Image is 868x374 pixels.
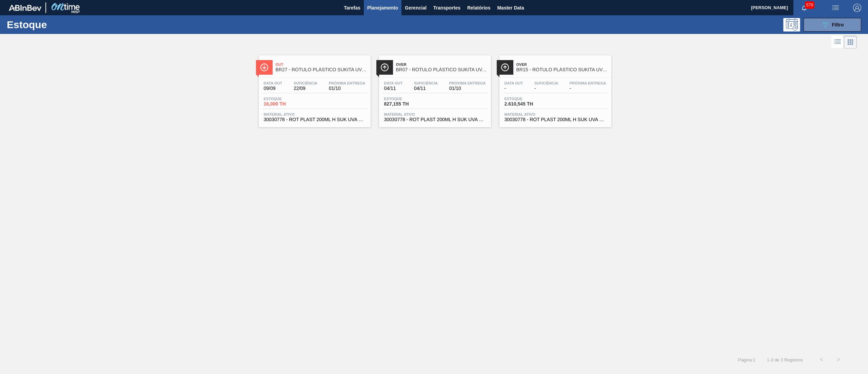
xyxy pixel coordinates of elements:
a: ÍconeOverBR15 - RÓTULO PLÁSTICO SUKITA UVA MISTA 200ML HData out-Suficiência-Próxima Entrega-Esto... [494,50,615,127]
span: Estoque [264,97,311,101]
span: Gerencial [405,4,427,12]
span: - [505,86,523,91]
img: Ícone [380,63,389,72]
span: 30030778 - ROT PLAST 200ML H SUK UVA NIV24 [264,117,366,122]
span: Suficiência [414,81,438,85]
span: 04/11 [384,86,403,91]
span: Transportes [433,4,460,12]
span: Material ativo [264,112,366,116]
span: Material ativo [505,112,606,116]
span: Próxima Entrega [329,81,366,85]
span: Estoque [384,97,432,101]
span: Data out [505,81,523,85]
img: Ícone [501,63,509,72]
span: Material ativo [384,112,486,116]
span: Out [276,62,367,67]
span: Planejamento [367,4,398,12]
span: BR27 - RÓTULO PLÁSTICO SUKITA UVA MISTA 200ML H [276,67,367,72]
h1: Estoque [7,21,112,29]
span: Relatórios [467,4,490,12]
span: 22/09 [294,86,317,91]
span: Próxima Entrega [570,81,606,85]
span: Página : 1 [738,357,755,362]
span: 827,155 TH [384,101,432,107]
img: Logout [853,4,861,12]
a: ÍconeOutBR27 - RÓTULO PLÁSTICO SUKITA UVA MISTA 200ML HData out09/09Suficiência22/09Próxima Entre... [254,50,374,127]
span: BR07 - RÓTULO PLÁSTICO SUKITA UVA MISTA 200ML H [396,67,488,72]
span: Over [516,62,608,67]
span: Próxima Entrega [449,81,486,85]
span: Over [396,62,488,67]
img: TNhmsLtSVTkK8tSr43FrP2fwEKptu5GPRR3wAAAABJRU5ErkJggg== [9,5,41,11]
span: Estoque [505,97,552,101]
span: Tarefas [344,4,360,12]
span: Data out [384,81,403,85]
span: Data out [264,81,282,85]
span: 579 [805,1,814,9]
span: Filtro [832,22,844,27]
span: BR15 - RÓTULO PLÁSTICO SUKITA UVA MISTA 200ML H [516,67,608,72]
button: > [830,351,847,368]
span: Suficiência [534,81,558,85]
button: < [813,351,830,368]
img: userActions [831,4,840,12]
span: 30030778 - ROT PLAST 200ML H SUK UVA NIV24 [384,117,486,122]
a: ÍconeOverBR07 - RÓTULO PLÁSTICO SUKITA UVA MISTA 200ML HData out04/11Suficiência04/11Próxima Entr... [374,50,494,127]
span: - [570,86,606,91]
span: - [534,86,558,91]
span: 01/10 [329,86,366,91]
img: Ícone [260,63,269,72]
div: Visão em Lista [831,36,844,49]
span: 16,000 TH [264,101,311,107]
span: 04/11 [414,86,438,91]
span: Master Data [497,4,524,12]
button: Filtro [804,18,861,32]
span: 1 - 3 de 3 Registros [766,357,803,362]
div: Visão em Cards [844,36,857,49]
span: 30030778 - ROT PLAST 200ML H SUK UVA NIV24 [505,117,606,122]
span: 01/10 [449,86,486,91]
button: Notificações [793,3,815,13]
div: Pogramando: nenhum usuário selecionado [783,18,800,32]
span: 2.610,545 TH [505,101,552,107]
span: Suficiência [294,81,317,85]
span: 09/09 [264,86,282,91]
